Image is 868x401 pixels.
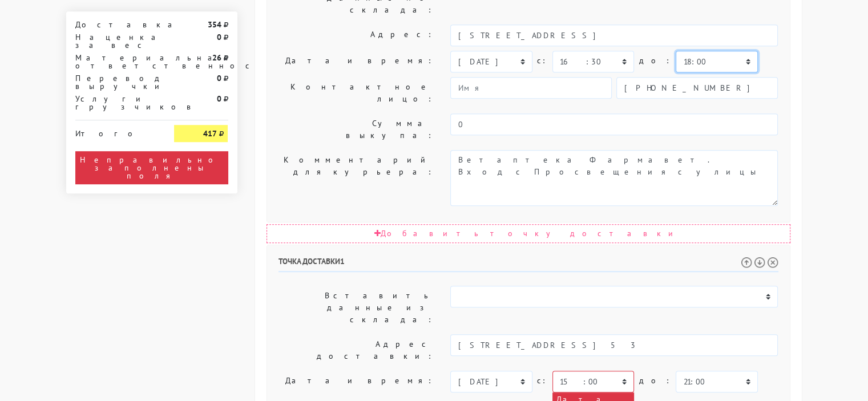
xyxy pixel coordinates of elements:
[207,19,221,30] strong: 354
[450,77,612,99] input: Имя
[270,25,442,46] label: Адрес:
[616,77,778,99] input: Телефон
[537,51,548,71] label: c:
[75,125,158,137] div: Итого
[278,257,778,272] h6: Точка доставки
[450,150,778,206] textarea: Ветаптека Фармавет. Вход с Просвещения с улицы
[67,95,166,111] div: Услуги грузчиков
[67,74,166,90] div: Перевод выручки
[75,151,228,184] div: Неправильно заполнены поля
[216,94,221,104] strong: 0
[340,256,345,266] span: 1
[270,114,442,145] label: Сумма выкупа:
[67,54,166,70] div: Материальная ответственность
[270,150,442,206] label: Комментарий для курьера:
[216,32,221,42] strong: 0
[267,224,790,243] div: Добавить точку доставки
[270,286,442,330] label: Вставить данные из склада:
[270,334,442,366] label: Адрес доставки:
[270,51,442,72] label: Дата и время:
[270,77,442,109] label: Контактное лицо:
[537,371,548,391] label: c:
[639,371,671,391] label: до:
[212,52,221,63] strong: 26
[639,51,671,71] label: до:
[216,73,221,83] strong: 0
[67,21,166,29] div: Доставка
[67,33,166,49] div: Наценка за вес
[203,128,216,139] strong: 417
